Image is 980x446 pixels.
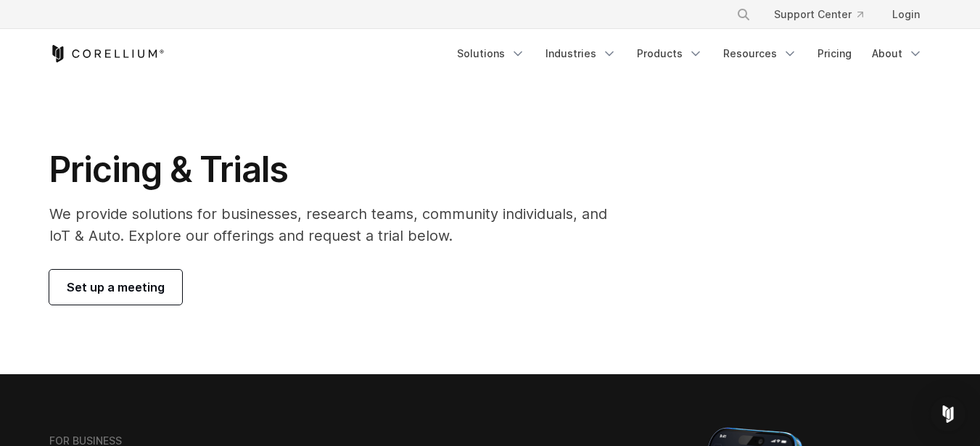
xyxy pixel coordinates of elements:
[49,45,165,62] a: Corellium Home
[863,41,931,67] a: About
[537,41,625,67] a: Industries
[448,41,534,67] a: Solutions
[49,270,182,305] a: Set up a meeting
[67,278,165,296] span: Set up a meeting
[628,41,712,67] a: Products
[719,1,931,28] div: Navigation Menu
[881,1,931,28] a: Login
[715,41,806,67] a: Resources
[730,1,757,28] button: Search
[49,203,627,247] p: We provide solutions for businesses, research teams, community individuals, and IoT & Auto. Explo...
[931,397,965,431] div: Open Intercom Messenger
[49,148,627,191] h1: Pricing & Trials
[448,41,931,67] div: Navigation Menu
[809,41,860,67] a: Pricing
[762,1,875,28] a: Support Center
